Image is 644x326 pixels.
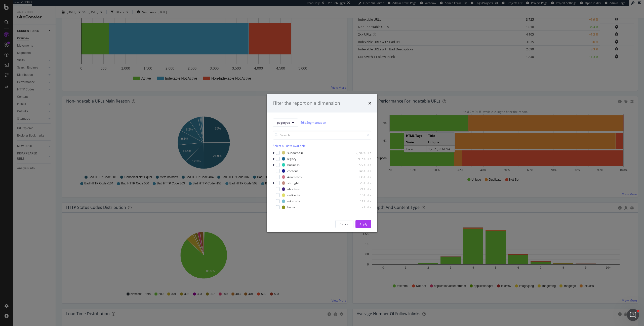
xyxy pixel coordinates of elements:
[287,157,296,161] div: legacy
[287,187,300,191] div: about-us
[287,151,303,155] div: subdomain
[287,205,295,209] div: home
[347,157,371,161] div: 915 URLs
[267,94,377,232] div: modal
[287,181,299,185] div: starlight
[347,199,371,203] div: 11 URLs
[273,118,298,126] button: pagetype
[347,205,371,209] div: 2 URLs
[273,100,340,107] div: Filter the report on a dimension
[300,120,326,125] a: Edit Segmentation
[347,151,371,155] div: 2,700 URLs
[355,220,371,228] button: Apply
[627,309,639,321] iframe: Intercom live chat
[273,143,371,148] div: Select all data available
[347,163,371,167] div: 772 URLs
[340,222,349,226] div: Cancel
[347,181,371,185] div: 23 URLs
[287,193,300,197] div: redirects
[347,187,371,191] div: 21 URLs
[347,169,371,173] div: 146 URLs
[335,220,353,228] button: Cancel
[368,100,371,107] div: times
[273,131,371,139] input: Search
[287,175,302,179] div: #nomatch
[347,193,371,197] div: 16 URLs
[277,120,290,125] span: pagetype
[359,222,367,226] div: Apply
[287,169,298,173] div: content
[347,175,371,179] div: 136 URLs
[287,199,300,203] div: microsite
[287,163,300,167] div: business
